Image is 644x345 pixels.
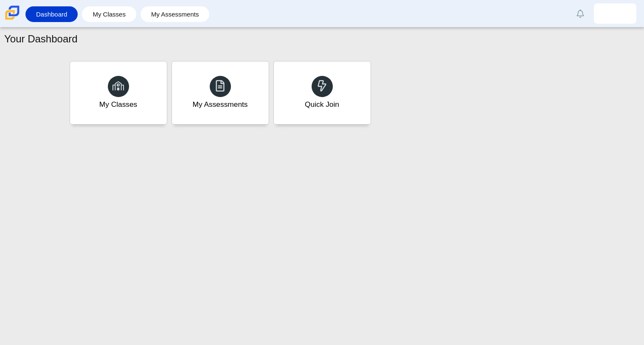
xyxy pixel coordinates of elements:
[571,4,590,23] a: Alerts
[193,99,248,110] div: My Assessments
[273,61,371,125] a: Quick Join
[86,6,132,22] a: My Classes
[3,4,21,22] img: Carmen School of Science & Technology
[594,3,636,24] a: angel.arroyomadrig.UWdbXa
[30,6,73,22] a: Dashboard
[305,99,339,110] div: Quick Join
[99,99,138,110] div: My Classes
[608,7,622,20] img: angel.arroyomadrig.UWdbXa
[145,6,205,22] a: My Assessments
[172,61,269,125] a: My Assessments
[70,61,167,125] a: My Classes
[4,32,78,46] h1: Your Dashboard
[3,16,21,23] a: Carmen School of Science & Technology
